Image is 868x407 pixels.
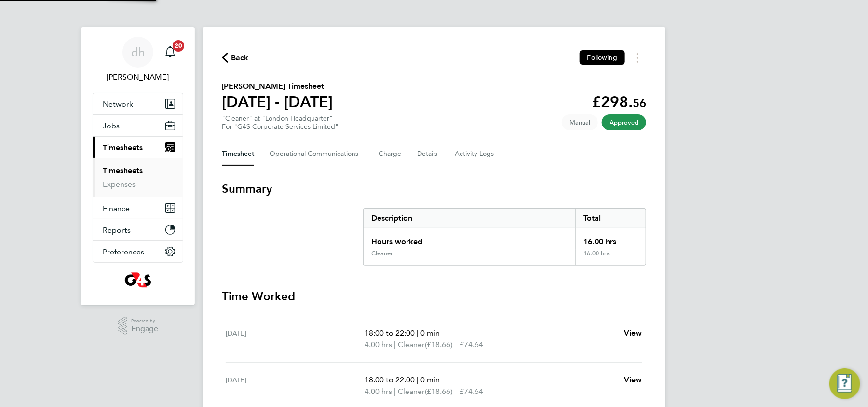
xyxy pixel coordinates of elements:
[371,250,393,257] div: Cleaner
[420,375,440,384] span: 0 min
[103,247,144,256] span: Preferences
[93,272,183,288] a: Go to home page
[460,340,483,349] span: £74.64
[398,386,425,397] span: Cleaner
[103,166,143,175] a: Timesheets
[103,143,143,152] span: Timesheets
[222,181,646,196] h3: Summary
[417,375,419,384] span: |
[425,340,460,349] span: (£18.66) =
[118,317,159,335] a: Powered byEngage
[81,27,195,305] nav: Main navigation
[124,272,151,288] img: g4s1-logo-retina.png
[364,228,575,250] div: Hours worked
[455,142,495,166] button: Activity Logs
[602,114,646,130] span: This timesheet has been approved.
[587,53,617,62] span: Following
[460,387,483,396] span: £74.64
[420,328,440,337] span: 0 min
[93,197,183,219] button: Finance
[131,325,158,333] span: Engage
[226,374,365,397] div: [DATE]
[270,142,363,166] button: Operational Communications
[93,241,183,262] button: Preferences
[365,387,392,396] span: 4.00 hrs
[93,219,183,240] button: Reports
[222,142,254,166] button: Timesheet
[93,137,183,158] button: Timesheets
[624,328,642,337] span: View
[103,225,131,235] span: Reports
[103,99,133,109] span: Network
[562,114,598,130] span: This timesheet was manually created.
[365,340,392,349] span: 4.00 hrs
[575,209,646,228] div: Total
[629,50,646,65] button: Timesheets Menu
[93,37,183,83] a: dh[PERSON_NAME]
[103,121,120,130] span: Jobs
[131,46,145,58] span: dh
[379,142,402,166] button: Charge
[103,204,130,213] span: Finance
[592,93,646,111] app-decimal: £298.
[161,37,180,68] a: 20
[575,228,646,250] div: 16.00 hrs
[222,123,339,131] div: For "G4S Corporate Services Limited"
[222,114,339,131] div: "Cleaner" at "London Headquarter"
[365,328,415,337] span: 18:00 to 22:00
[364,209,575,228] div: Description
[829,368,860,399] button: Engage Resource Center
[131,317,158,325] span: Powered by
[173,40,184,52] span: 20
[575,250,646,265] div: 16.00 hrs
[394,387,396,396] span: |
[580,50,625,65] button: Following
[93,115,183,136] button: Jobs
[231,52,249,64] span: Back
[624,375,642,384] span: View
[633,96,646,110] span: 56
[93,158,183,197] div: Timesheets
[222,289,646,304] h3: Time Worked
[417,328,419,337] span: |
[398,339,425,351] span: Cleaner
[363,208,646,266] div: Summary
[93,71,183,83] span: danielle harris
[624,374,642,386] a: View
[624,327,642,339] a: View
[222,92,333,112] h1: [DATE] - [DATE]
[222,81,333,92] h2: [PERSON_NAME] Timesheet
[226,327,365,351] div: [DATE]
[425,387,460,396] span: (£18.66) =
[222,52,249,64] button: Back
[394,340,396,349] span: |
[365,375,415,384] span: 18:00 to 22:00
[103,180,136,189] a: Expenses
[93,93,183,114] button: Network
[417,142,439,166] button: Details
